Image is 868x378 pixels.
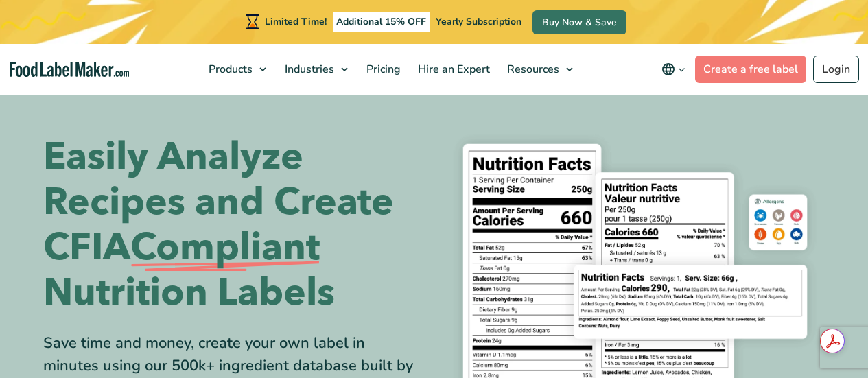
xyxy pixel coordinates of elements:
[532,10,626,34] a: Buy Now & Save
[695,56,806,83] a: Create a free label
[813,56,859,83] a: Login
[43,134,424,316] h1: Easily Analyze Recipes and Create CFIA Nutrition Labels
[358,44,406,95] a: Pricing
[281,62,336,77] span: Industries
[130,225,320,270] span: Compliant
[503,62,561,77] span: Resources
[362,62,402,77] span: Pricing
[414,62,491,77] span: Hire an Expert
[410,44,495,95] a: Hire an Expert
[333,12,430,32] span: Additional 15% OFF
[277,44,355,95] a: Industries
[265,15,327,28] span: Limited Time!
[436,15,521,28] span: Yearly Subscription
[204,62,254,77] span: Products
[200,44,273,95] a: Products
[499,44,580,95] a: Resources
